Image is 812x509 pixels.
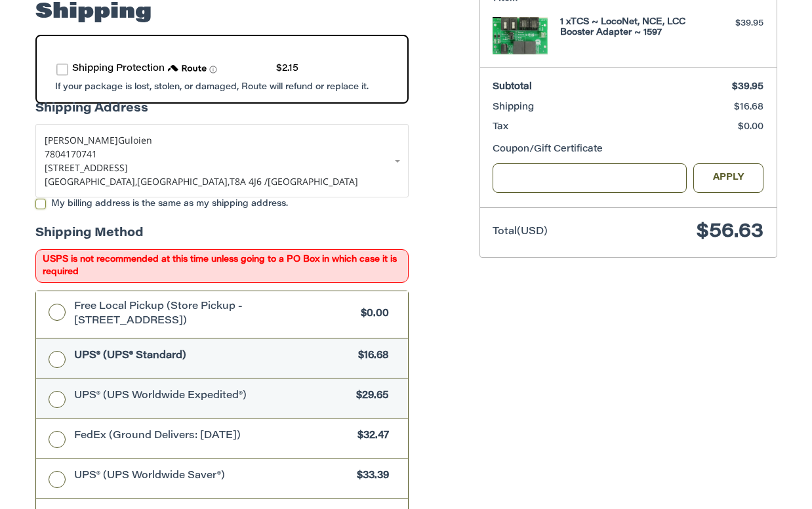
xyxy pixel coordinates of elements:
span: USPS is not recommended at this time unless going to a PO Box in which case it is required [35,249,409,283]
label: My billing address is the same as my shipping address. [35,199,409,209]
span: $33.39 [350,469,389,484]
span: Guloien [118,134,152,146]
span: 7804170741 [45,148,97,160]
span: $29.65 [350,389,389,404]
span: UPS® (UPS Worldwide Expedited®) [74,389,350,404]
span: $32.47 [351,429,389,444]
span: If your package is lost, stolen, or damaged, Route will refund or replace it. [55,83,369,91]
div: route shipping protection selector element [56,56,388,83]
span: [PERSON_NAME] [45,134,118,146]
span: FedEx (Ground Delivers: [DATE]) [74,429,351,444]
span: Tax [493,123,508,132]
div: $39.95 [696,17,763,30]
legend: Shipping Method [35,225,144,249]
input: Gift Certificate or Coupon Code [493,163,687,193]
span: [GEOGRAPHIC_DATA] [268,175,358,188]
a: Enter or select a different address [35,124,409,197]
span: $56.63 [697,222,763,242]
span: Subtotal [493,83,532,92]
legend: Shipping Address [35,100,148,125]
span: Total (USD) [493,227,548,237]
span: $0.00 [354,307,389,322]
button: Apply [693,163,764,193]
div: Coupon/Gift Certificate [493,143,763,157]
span: [STREET_ADDRESS] [45,161,128,174]
span: UPS® (UPS Worldwide Saver®) [74,469,350,484]
span: T8A 4J6 / [230,175,268,188]
span: $16.68 [734,103,763,112]
span: Shipping [493,103,534,112]
div: $2.15 [276,62,298,76]
span: $16.68 [352,349,389,364]
span: Learn more [209,66,217,73]
span: UPS® (UPS® Standard) [74,349,352,364]
span: Free Local Pickup (Store Pickup - [STREET_ADDRESS]) [74,300,354,329]
span: Shipping Protection [72,64,165,73]
h4: 1 x TCS ~ LocoNet, NCE, LCC Booster Adapter ~ 1597 [560,17,693,39]
span: [GEOGRAPHIC_DATA], [45,175,137,188]
span: [GEOGRAPHIC_DATA], [137,175,230,188]
span: $39.95 [732,83,763,92]
span: $0.00 [738,123,763,132]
